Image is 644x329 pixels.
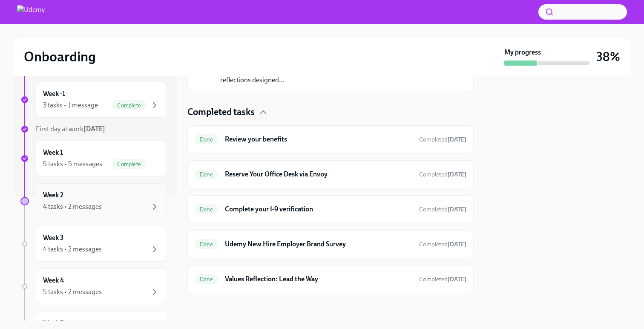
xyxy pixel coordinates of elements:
a: Week -13 tasks • 1 messageComplete [20,82,167,118]
a: First day at work[DATE] [20,124,167,134]
span: Completed [419,241,466,248]
h2: Onboarding [24,48,96,65]
div: 3 tasks • 1 message [43,101,98,110]
span: Complete [112,102,146,109]
span: Done [195,136,218,143]
span: Done [195,241,218,248]
h6: Week 2 [43,190,63,200]
div: 5 tasks • 5 messages [43,159,102,169]
span: Completed [419,206,466,213]
h6: Week 4 [43,276,64,285]
a: DoneValues Reflection: Lead the WayCompleted[DATE] [195,272,466,286]
span: Completed [419,276,466,283]
span: Complete [112,161,146,167]
h6: Values Reflection: Lead the Way [225,274,412,284]
h6: Udemy New Hire Employer Brand Survey [225,240,412,249]
div: 4 tasks • 2 messages [43,202,102,211]
span: August 25th, 2025 13:36 [419,170,466,179]
span: Done [195,276,218,283]
span: Done [195,171,218,178]
strong: [DATE] [448,171,466,178]
a: DoneComplete your I-9 verificationCompleted[DATE] [195,202,466,216]
strong: [DATE] [448,276,466,283]
span: Completed [419,171,466,178]
span: August 24th, 2025 10:04 [419,136,466,144]
span: Done [195,206,218,213]
h6: Week 1 [43,148,63,157]
img: Udemy [17,5,45,19]
span: Completed [419,136,466,143]
a: Week 45 tasks • 2 messages [20,268,167,304]
strong: [DATE] [448,136,466,143]
strong: [DATE] [448,241,466,248]
h6: Week -1 [43,89,65,98]
a: DoneReserve Your Office Desk via EnvoyCompleted[DATE] [195,167,466,181]
h6: Week 5 [43,318,64,328]
h6: Reserve Your Office Desk via Envoy [225,170,412,179]
strong: [DATE] [448,206,466,213]
a: Week 24 tasks • 2 messages [20,183,167,219]
span: August 25th, 2025 11:16 [419,205,466,214]
a: DoneUdemy New Hire Employer Brand SurveyCompleted[DATE] [195,237,466,251]
div: 4 tasks • 2 messages [43,245,102,254]
h6: Review your benefits [225,135,412,144]
span: August 29th, 2025 11:11 [419,275,466,283]
h6: Week 3 [43,233,64,242]
a: Week 15 tasks • 5 messagesComplete [20,141,167,176]
span: First day at work [36,125,105,133]
h3: 38% [596,49,620,64]
div: Completed tasks [187,106,474,118]
div: 5 tasks • 2 messages [43,287,102,297]
strong: [DATE] [83,125,105,133]
a: Week 34 tasks • 2 messages [20,226,167,262]
a: DoneReview your benefitsCompleted[DATE] [195,133,466,146]
h4: Completed tasks [187,106,255,118]
span: August 29th, 2025 10:05 [419,240,466,248]
strong: My progress [504,48,541,57]
h6: Complete your I-9 verification [225,205,412,214]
